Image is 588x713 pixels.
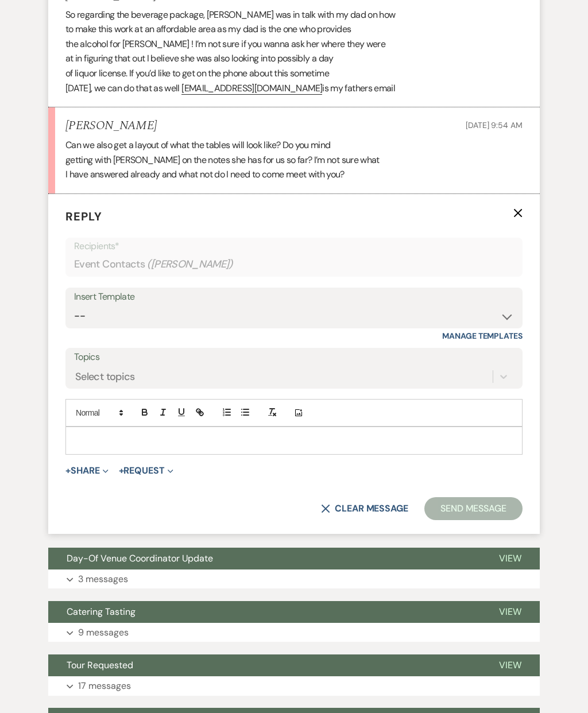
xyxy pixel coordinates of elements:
button: 9 messages [48,623,540,642]
span: [DATE] 9:54 AM [466,120,523,130]
p: 3 messages [78,572,128,587]
button: View [481,548,540,569]
span: Catering Tasting [67,606,136,618]
button: Clear message [321,504,408,513]
button: Day-Of Venue Coordinator Update [48,548,481,569]
p: Recipients* [74,239,514,254]
button: Request [119,466,173,475]
div: Event Contacts [74,253,514,276]
button: Tour Requested [48,654,481,676]
p: 17 messages [78,679,131,693]
span: ( [PERSON_NAME] ) [147,257,233,272]
button: Catering Tasting [48,601,481,623]
a: Manage Templates [442,331,523,341]
p: 9 messages [78,625,129,640]
button: View [481,654,540,676]
span: + [119,466,124,475]
button: 3 messages [48,569,540,589]
div: So regarding the beverage package, [PERSON_NAME] was in talk with my dad on how to make this work... [65,7,523,96]
div: Can we also get a layout of what the tables will look like? Do you mind getting with [PERSON_NAME... [65,138,523,182]
span: View [499,606,521,618]
span: Reply [65,209,102,224]
button: 17 messages [48,676,540,696]
div: Insert Template [74,289,514,305]
span: View [499,552,521,564]
span: Tour Requested [67,659,133,671]
div: Select topics [75,369,135,385]
h5: [PERSON_NAME] [65,119,157,133]
span: + [65,466,71,475]
button: View [481,601,540,623]
button: Send Message [424,497,523,520]
span: View [499,659,521,671]
button: Share [65,466,109,475]
span: Day-Of Venue Coordinator Update [67,552,213,564]
label: Topics [74,349,514,366]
